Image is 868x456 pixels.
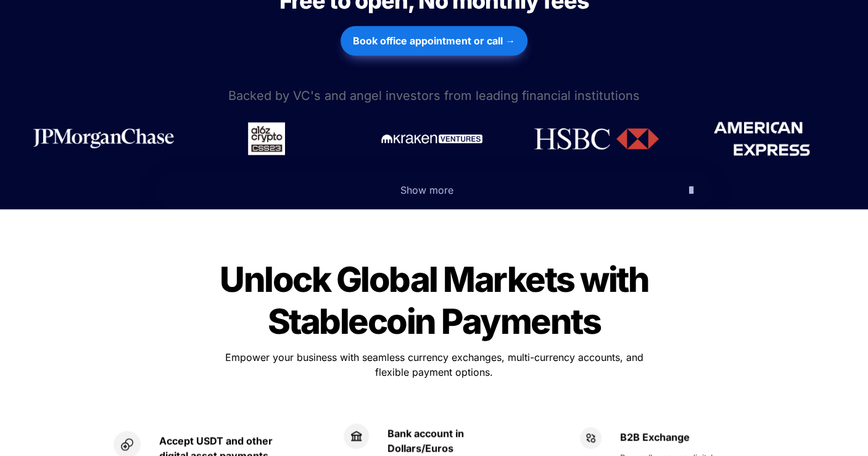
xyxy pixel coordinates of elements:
[620,431,690,443] strong: B2B Exchange
[353,35,515,47] strong: Book office appointment or call →
[225,351,647,378] span: Empower your business with seamless currency exchanges, multi-currency accounts, and flexible pay...
[387,427,466,454] strong: Bank account in Dollars/Euros
[157,171,712,209] button: Show more
[220,259,655,342] span: Unlock Global Markets with Stablecoin Payments
[400,184,453,196] span: Show more
[341,20,527,62] a: Book office appointment or call →
[341,26,527,56] button: Book office appointment or call →
[228,88,640,103] span: Backed by VC's and angel investors from leading financial institutions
